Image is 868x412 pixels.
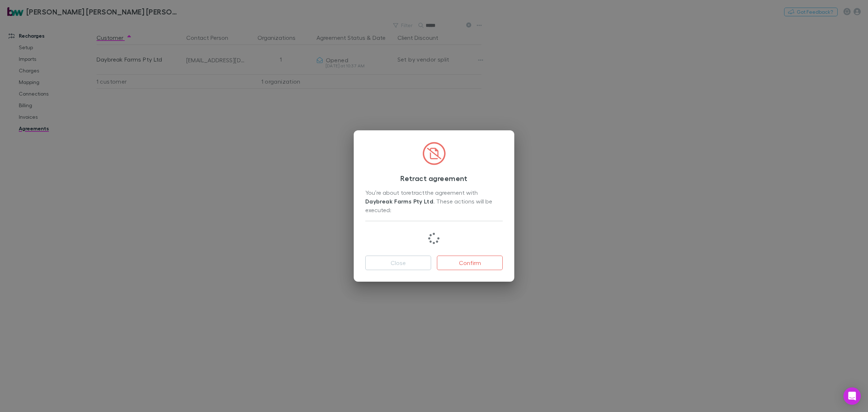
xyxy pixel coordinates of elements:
div: You’re about to retract the agreement with . These actions will be executed: [365,188,503,215]
strong: Daybreak Farms Pty Ltd [365,198,433,205]
h3: Retract agreement [365,174,503,182]
div: Open Intercom Messenger [843,387,861,405]
img: svg%3e [422,142,446,165]
button: Close [365,256,431,270]
button: Confirm [437,256,503,270]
